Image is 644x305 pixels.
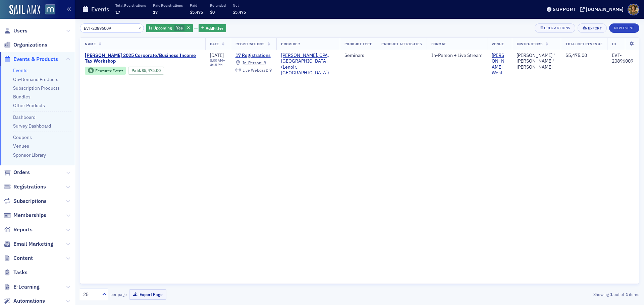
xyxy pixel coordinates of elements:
[13,134,32,140] a: Coupons
[153,9,158,15] span: 17
[13,240,53,248] span: Email Marketing
[281,42,300,46] span: Provider
[612,53,634,64] div: EVT-20896009
[624,291,629,297] strong: 1
[210,62,223,67] time: 4:15 PM
[13,67,28,73] a: Events
[131,68,140,73] a: Paid
[4,297,45,305] a: Automations
[535,23,575,33] button: Bulk Actions
[344,53,372,59] div: Seminars
[210,3,226,8] p: Refunded
[13,56,58,63] span: Events & Products
[9,5,40,15] img: SailAMX
[269,67,272,73] span: 9
[210,52,224,58] span: [DATE]
[13,183,46,190] span: Registrations
[85,42,96,46] span: Name
[281,53,335,76] a: [PERSON_NAME], CPA, [GEOGRAPHIC_DATA] (Lenoir, [GEOGRAPHIC_DATA])
[458,291,639,297] div: Showing out of items
[190,9,203,15] span: $5,475
[580,7,626,12] button: [DOMAIN_NAME]
[115,3,146,8] p: Total Registrations
[612,42,616,46] span: ID
[128,67,164,75] div: Paid: 17 - $547500
[80,23,144,33] input: Search…
[210,42,219,46] span: Date
[344,42,372,46] span: Product Type
[13,114,36,120] a: Dashboard
[609,23,639,33] button: New Event
[131,68,142,73] span: :
[566,52,587,58] span: $5,475.00
[146,24,193,32] div: Yes
[210,58,226,67] div: –
[85,67,126,75] div: Featured Event
[628,4,639,15] span: Profile
[153,3,183,8] p: Paid Registrations
[13,102,45,108] a: Other Products
[13,212,46,219] span: Memberships
[83,291,98,298] div: 25
[13,226,33,233] span: Reports
[142,68,161,73] span: $5,475.00
[13,27,28,34] span: Users
[4,198,47,205] a: Subscriptions
[110,291,127,297] label: per page
[13,269,28,276] span: Tasks
[431,53,482,59] div: In-Person + Live Stream
[578,23,607,33] button: Export
[4,41,47,49] a: Organizations
[40,4,55,16] a: View Homepage
[85,53,201,64] span: Don Farmer’s 2025 Corporate/Business Income Tax Workshop
[13,123,51,129] a: Survey Dashboard
[544,26,570,30] div: Bulk Actions
[281,53,335,76] span: Don Farmer, CPA, PA (Lenoir, NC)
[91,5,109,13] h1: Events
[190,3,203,8] p: Paid
[4,56,58,63] a: Events & Products
[4,212,46,219] a: Memberships
[13,76,58,82] a: On-Demand Products
[4,240,53,248] a: Email Marketing
[4,269,28,276] a: Tasks
[176,25,183,30] span: Yes
[4,183,46,190] a: Registrations
[235,60,266,66] a: In-Person: 8
[95,69,123,73] div: Featured Event
[4,254,33,262] a: Content
[4,169,30,176] a: Orders
[45,4,55,15] img: SailAMX
[235,53,272,59] a: 17 Registrations
[13,169,30,176] span: Orders
[149,25,172,30] span: Is Upcoming
[13,297,45,305] span: Automations
[235,42,265,46] span: Registrations
[4,283,40,291] a: E-Learning
[115,9,120,15] span: 17
[588,26,602,30] div: Export
[85,53,201,64] a: [PERSON_NAME] 2025 Corporate/Business Income Tax Workshop
[206,25,223,31] span: Add Filter
[13,85,60,91] a: Subscription Products
[13,198,47,205] span: Subscriptions
[13,41,47,49] span: Organizations
[210,9,215,15] span: $0
[609,291,613,297] strong: 1
[233,9,246,15] span: $5,475
[517,53,556,70] a: [PERSON_NAME] "[PERSON_NAME]" [PERSON_NAME]
[129,289,166,300] button: Export Page
[381,42,422,46] span: Product Attributes
[243,67,268,73] span: Live Webcast :
[586,6,624,12] div: [DOMAIN_NAME]
[492,42,504,46] span: Venue
[4,226,33,233] a: Reports
[235,68,272,73] a: Live Webcast: 9
[199,24,226,32] button: AddFilter
[264,60,266,65] span: 8
[233,3,246,8] p: Net
[609,24,639,30] a: New Event
[517,42,542,46] span: Instructors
